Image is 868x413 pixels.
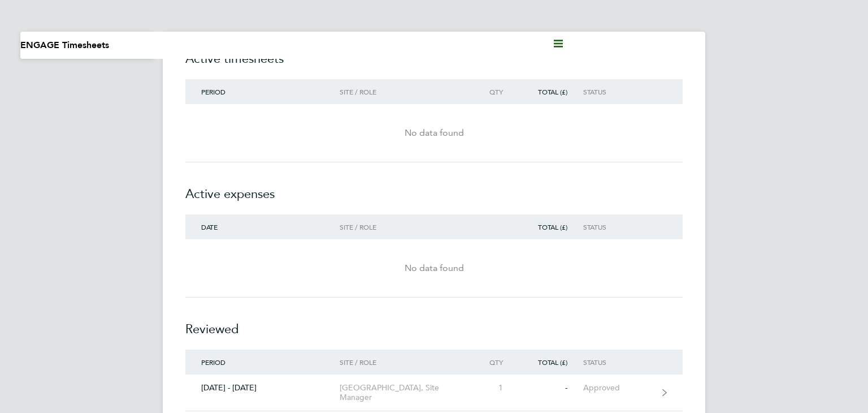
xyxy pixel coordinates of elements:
[185,126,683,140] div: No data found
[201,358,225,367] span: Period
[519,358,583,366] div: Total (£)
[469,358,519,366] div: Qty
[185,298,683,350] h2: Reviewed
[340,383,469,402] div: [GEOGRAPHIC_DATA], Site Manager
[519,88,583,96] div: Total (£)
[519,223,583,231] div: Total (£)
[201,87,225,96] span: Period
[20,38,109,52] li: ENGAGE Timesheets
[519,383,583,393] div: -
[583,358,653,366] div: Status
[340,358,469,366] div: Site / Role
[469,88,519,96] div: Qty
[185,162,683,214] h2: Active expenses
[185,50,683,79] h2: Active timesheets
[185,375,683,411] a: [DATE] - [DATE][GEOGRAPHIC_DATA], Site Manager1-Approved
[340,223,469,231] div: Site / Role
[340,88,469,96] div: Site / Role
[583,223,653,231] div: Status
[20,32,154,59] nav: Main navigation
[469,383,519,393] div: 1
[185,261,683,275] div: No data found
[583,383,653,393] div: Approved
[583,88,653,96] div: Status
[185,223,340,231] div: Date
[185,383,340,393] div: [DATE] - [DATE]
